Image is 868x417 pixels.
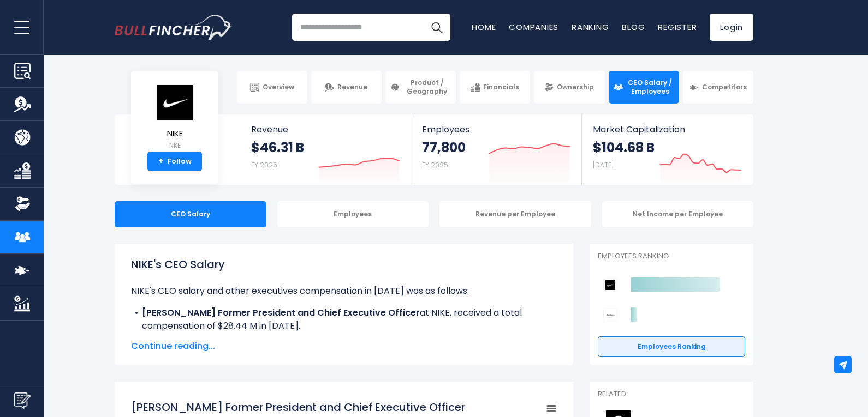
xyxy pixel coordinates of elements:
span: Ownership [557,83,594,92]
span: Overview [263,83,294,92]
a: Home [472,21,496,33]
strong: + [158,156,164,166]
a: Revenue $46.31 B FY 2025 [240,114,411,185]
a: CEO Salary / Employees [609,71,679,104]
strong: 77,800 [422,139,466,156]
span: Financials [483,83,519,92]
span: CEO Salary / Employees [626,78,674,95]
a: +Follow [147,152,202,171]
small: NKE [156,141,194,150]
small: FY 2025 [422,160,448,170]
span: Employees [422,124,570,135]
span: Market Capitalization [593,124,741,135]
img: Bullfincher logo [115,15,233,40]
span: NIKE [156,129,194,138]
div: Net Income per Employee [602,201,754,227]
small: FY 2025 [251,160,277,170]
a: Financials [460,71,530,104]
div: Employees [277,201,429,227]
span: Revenue [251,124,400,135]
a: Market Capitalization $104.68 B [DATE] [582,114,752,185]
img: Deckers Outdoor Corporation competitors logo [603,308,617,322]
a: Login [710,14,753,41]
a: Employees Ranking [598,336,745,357]
div: CEO Salary [115,201,266,227]
a: Ranking [572,21,609,33]
img: NIKE competitors logo [603,278,617,292]
p: Employees Ranking [598,252,745,261]
span: Continue reading... [131,340,557,353]
img: Ownership [14,196,31,212]
a: Blog [622,21,645,33]
b: [PERSON_NAME] Former President and Chief Executive Officer [142,306,420,319]
div: Revenue per Employee [439,201,591,227]
small: [DATE] [593,160,614,170]
li: at NIKE, received a total compensation of $28.44 M in [DATE]. [131,306,557,333]
tspan: [PERSON_NAME] Former President and Chief Executive Officer [131,400,465,415]
strong: $46.31 B [251,139,304,156]
a: Companies [509,21,558,33]
p: NIKE's CEO salary and other executives compensation in [DATE] was as follows: [131,285,557,298]
span: Revenue [337,83,367,92]
a: Product / Geography [385,71,456,104]
a: Competitors [683,71,753,104]
p: Related [598,390,745,399]
span: Product / Geography [403,78,451,95]
a: Register [658,21,697,33]
strong: $104.68 B [593,139,655,156]
button: Search [423,14,450,41]
a: Ownership [534,71,604,104]
a: Go to homepage [115,15,232,40]
span: Competitors [702,83,747,92]
a: Revenue [311,71,382,104]
a: Employees 77,800 FY 2025 [411,114,581,185]
a: NIKE NKE [155,84,194,152]
a: Overview [237,71,307,104]
h1: NIKE's CEO Salary [131,256,557,273]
